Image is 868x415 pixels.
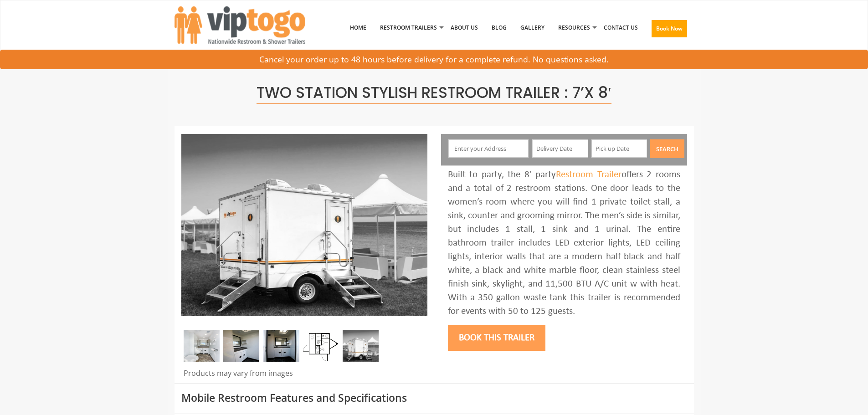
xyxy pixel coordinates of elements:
[448,139,529,158] input: Enter your Address
[591,139,647,158] input: Pick up Date
[181,368,427,384] div: Products may vary from images
[343,330,379,362] img: A mini restroom trailer with two separate stations and separate doors for males and females
[184,330,220,362] img: Inside of complete restroom with a stall, a urinal, tissue holders, cabinets and mirror
[303,330,339,362] img: Floor Plan of 2 station Mini restroom with sink and toilet
[181,392,687,404] h3: Mobile Restroom Features and Specifications
[257,82,611,104] span: Two Station Stylish Restroom Trailer : 7’x 8′
[645,4,694,57] a: Book Now
[175,6,305,44] img: VIPTOGO
[650,139,684,158] button: Search
[652,20,687,37] button: Book Now
[263,330,299,362] img: DSC_0004_email
[551,4,597,51] a: Resources
[343,4,373,51] a: Home
[485,4,514,51] a: Blog
[373,4,444,51] a: Restroom Trailers
[514,4,551,51] a: Gallery
[448,168,680,318] div: Built to party, the 8’ party offers 2 rooms and a total of 2 restroom stations. One door leads to...
[181,134,427,316] img: A mini restroom trailer with two separate stations and separate doors for males and females
[444,4,485,51] a: About Us
[556,170,621,179] a: Restroom Trailer
[223,330,259,362] img: DSC_0016_email
[448,325,545,351] button: Book this trailer
[532,139,588,158] input: Delivery Date
[597,4,645,51] a: Contact Us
